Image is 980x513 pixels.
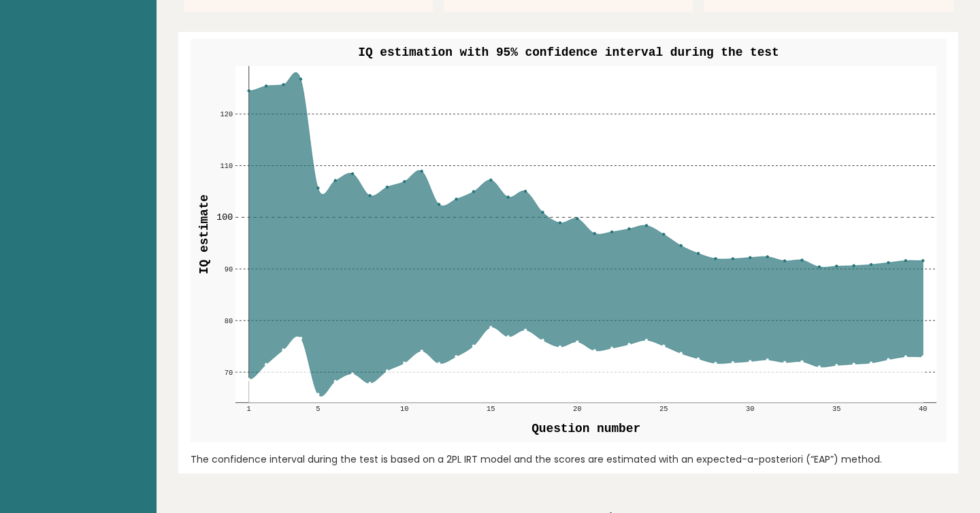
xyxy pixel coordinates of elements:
text: 80 [224,317,232,325]
text: Question number [532,422,640,435]
text: 5 [316,406,320,414]
text: 35 [832,406,840,414]
text: 120 [220,110,233,118]
text: 1 [246,406,250,414]
text: 15 [487,406,495,414]
text: 10 [400,406,408,414]
text: 40 [919,406,927,414]
text: 20 [573,406,581,414]
text: 90 [224,265,232,274]
text: 110 [220,162,233,170]
text: 70 [224,369,232,377]
text: 30 [746,406,754,414]
text: 100 [216,212,233,222]
text: IQ estimation with 95% confidence interval during the test [358,46,779,59]
div: The confidence interval during the test is based on a 2PL IRT model and the scores are estimated ... [191,452,947,467]
text: 25 [659,406,668,414]
text: IQ estimate [197,195,211,274]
